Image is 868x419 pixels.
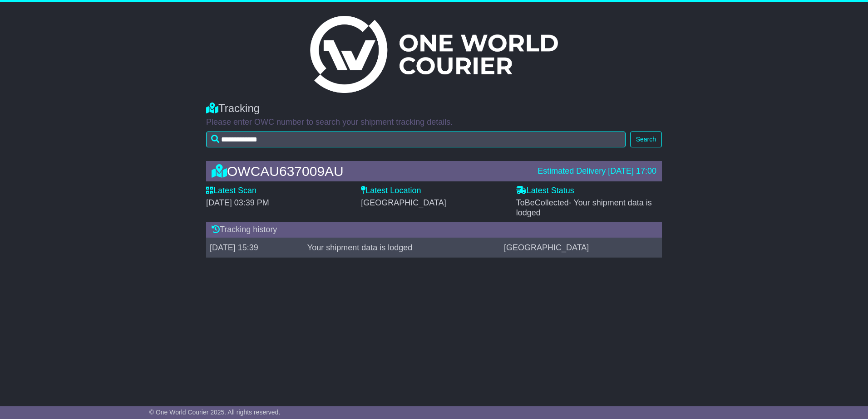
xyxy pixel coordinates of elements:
[304,238,500,258] td: Your shipment data is lodged
[516,186,574,196] label: Latest Status
[310,16,558,93] img: Light
[206,198,269,207] span: [DATE] 03:39 PM
[361,186,421,196] label: Latest Location
[206,222,662,238] div: Tracking history
[516,198,652,217] span: ToBeCollected
[206,117,662,127] p: Please enter OWC number to search your shipment tracking details.
[206,238,304,258] td: [DATE] 15:39
[206,186,256,196] label: Latest Scan
[207,164,533,179] div: OWCAU637009AU
[149,409,281,416] span: © One World Courier 2025. All rights reserved.
[630,132,662,147] button: Search
[361,198,446,207] span: [GEOGRAPHIC_DATA]
[538,166,656,176] div: Estimated Delivery [DATE] 17:00
[516,198,652,217] span: - Your shipment data is lodged
[206,102,662,115] div: Tracking
[500,238,662,258] td: [GEOGRAPHIC_DATA]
